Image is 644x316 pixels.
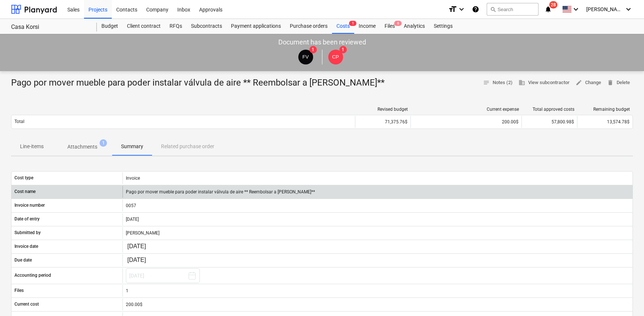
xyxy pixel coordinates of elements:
[123,19,165,34] a: Client contract
[480,77,516,89] button: Notes (2)
[519,79,570,87] span: View subcontractor
[165,19,187,34] a: RFQs
[126,255,161,266] input: Change
[354,19,380,34] a: Income
[414,107,519,112] div: Current expense
[573,77,604,89] button: Change
[97,19,123,34] a: Budget
[332,19,354,34] div: Costs
[607,280,644,316] div: Widget de chat
[332,19,354,34] a: Costs1
[414,119,519,124] div: 200.00$
[298,50,313,64] div: Fernando Vanegas
[607,79,614,86] span: delete
[607,119,630,124] span: 13,574.78$
[11,23,88,31] div: Casa Korsi
[126,302,630,307] div: 200.00$
[349,21,356,26] span: 1
[483,79,490,86] span: notes
[519,79,525,86] span: business
[14,175,33,181] p: Cost type
[14,216,40,222] p: Date of entry
[278,38,366,47] p: Document has been reviewed
[20,143,44,150] p: Line-items
[14,119,24,125] p: Total
[100,139,107,147] span: 1
[394,21,402,26] span: 6
[339,46,347,53] span: 1
[14,272,51,279] p: Accounting period
[380,19,399,34] div: Files
[123,213,633,225] div: [DATE]
[14,287,24,294] p: Files
[11,77,390,89] div: Pago por mover mueble para poder instalar válvula de aire ** Reembolsar a [PERSON_NAME]**
[429,19,457,34] a: Settings
[126,242,161,252] input: Change
[604,77,633,89] button: Delete
[576,79,601,87] span: Change
[285,19,332,34] a: Purchase orders
[309,46,317,53] span: 1
[483,79,513,87] span: Notes (2)
[607,79,630,87] span: Delete
[14,202,45,209] p: Invoice number
[332,54,339,60] span: CP
[187,19,227,34] a: Subcontracts
[14,189,36,195] p: Cost name
[123,172,633,184] div: Invoice
[121,143,143,150] p: Summary
[576,79,582,86] span: edit
[227,19,285,34] a: Payment applications
[380,19,399,34] a: Files6
[123,285,633,297] div: 1
[14,230,41,236] p: Submitted by
[123,200,633,212] div: 0057
[14,257,32,263] p: Due date
[14,301,39,307] p: Current cost
[521,116,577,128] div: 57,800.98$
[328,50,343,64] div: Claudia Perez
[123,227,633,239] div: [PERSON_NAME]
[14,243,38,250] p: Invoice date
[126,268,200,283] button: [DATE]
[399,19,429,34] a: Analytics
[516,77,573,89] button: View subcontractor
[355,116,410,128] div: 71,375.76$
[580,107,630,112] div: Remaining budget
[358,107,408,112] div: Revised budget
[607,280,644,316] iframe: Chat Widget
[123,186,633,198] div: Pago por mover mueble para poder instalar válvula de aire ** Reembolsar a [PERSON_NAME]**
[302,54,309,60] span: FV
[525,107,574,112] div: Total approved costs
[67,143,97,151] p: Attachments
